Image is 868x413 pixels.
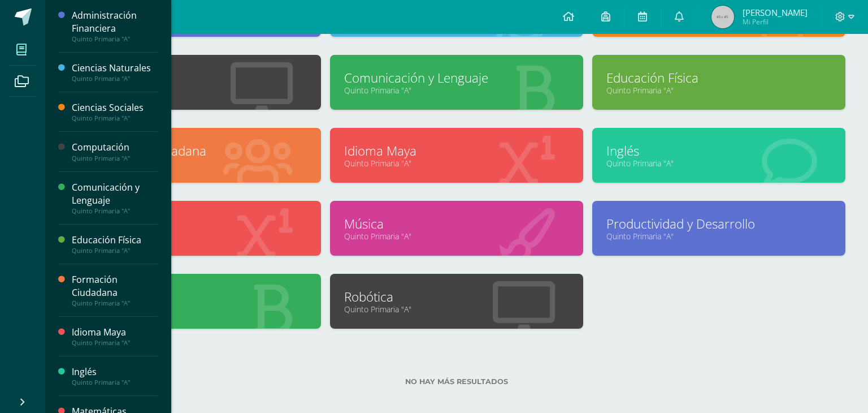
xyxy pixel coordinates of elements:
div: Ciencias Sociales [72,101,158,114]
a: Educación Física [606,69,831,87]
div: Quinto Primaria "A" [72,378,158,386]
a: Formación CiudadanaQuinto Primaria "A" [72,273,158,307]
a: Comunicación y Lenguaje [344,69,569,87]
a: Robótica [344,288,569,306]
a: Quinto Primaria "A" [344,85,569,96]
a: Idioma MayaQuinto Primaria "A" [72,326,158,347]
div: Quinto Primaria "A" [72,114,158,122]
a: ComputaciónQuinto Primaria "A" [72,141,158,162]
a: Quinto Primaria "A" [344,158,569,169]
a: Inglés [606,142,831,160]
a: Quinto Primaria "A" [606,231,831,242]
a: Educación FísicaQuinto Primaria "A" [72,234,158,255]
div: Quinto Primaria "A" [72,247,158,255]
a: Quinto Primaria "A" [82,85,307,96]
div: Quinto Primaria "A" [72,299,158,307]
div: Quinto Primaria "A" [72,339,158,347]
span: [PERSON_NAME] [743,7,808,18]
a: Quinto Primaria "A" [606,158,831,169]
a: Matemáticas [82,215,307,233]
a: Música [344,215,569,233]
a: Ciencias SocialesQuinto Primaria "A" [72,101,158,122]
a: Quinto Primaria "A" [344,304,569,315]
a: Idioma Maya [344,142,569,160]
div: Quinto Primaria "A" [72,207,158,215]
a: Ciencias NaturalesQuinto Primaria "A" [72,62,158,83]
label: No hay más resultados [68,377,845,386]
div: Idioma Maya [72,326,158,339]
div: Quinto Primaria "A" [72,75,158,83]
img: 45x45 [711,6,734,28]
div: Inglés [72,365,158,378]
a: Quinto Primaria "A" [606,85,831,96]
a: InglésQuinto Primaria "A" [72,365,158,386]
div: Administración Financiera [72,9,158,35]
div: Ciencias Naturales [72,62,158,75]
div: Quinto Primaria "A" [72,35,158,43]
a: Formación Ciudadana [82,142,307,160]
a: Computación [82,69,307,87]
a: Quinto Primaria "A" [344,231,569,242]
a: Productividad y Desarrollo [606,215,831,233]
a: Comunicación y LenguajeQuinto Primaria "A" [72,181,158,215]
div: Comunicación y Lenguaje [72,181,158,207]
span: Mi Perfil [743,17,808,27]
a: Administración FinancieraQuinto Primaria "A" [72,9,158,43]
div: Computación [72,141,158,154]
a: Quinto Primaria "A" [82,231,307,242]
a: Quinto Primaria "A" [82,158,307,169]
div: Educación Física [72,234,158,247]
div: Formación Ciudadana [72,273,158,299]
a: Quinto Primaria "A" [82,304,307,315]
div: Quinto Primaria "A" [72,154,158,162]
a: Progrentis [82,288,307,306]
